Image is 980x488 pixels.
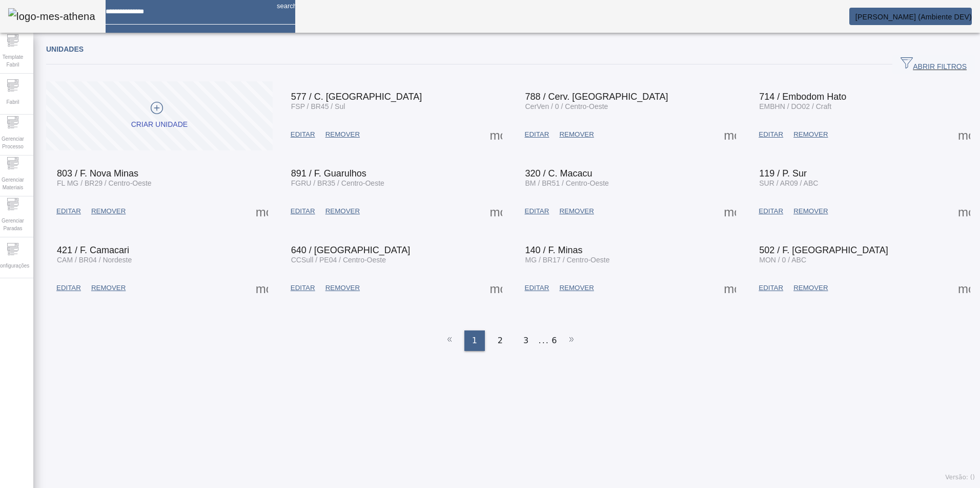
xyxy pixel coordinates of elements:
span: 788 / Cerv. [GEOGRAPHIC_DATA] [525,92,668,102]
span: 2 [498,335,503,347]
span: EDITAR [759,283,783,293]
span: REMOVER [793,129,828,140]
span: Unidades [46,45,84,53]
span: REMOVER [325,283,360,293]
span: BM / BR51 / Centro-Oeste [525,179,609,187]
button: ABRIR FILTROS [892,55,975,74]
button: REMOVER [554,279,599,297]
span: REMOVER [793,206,828,216]
span: REMOVER [325,129,360,140]
button: Mais [487,202,505,220]
span: 421 / F. Camacari [57,245,129,255]
button: EDITAR [520,202,555,220]
button: EDITAR [753,202,788,220]
span: EMBHN / DO02 / Craft [759,102,831,110]
button: REMOVER [788,202,833,220]
button: REMOVER [86,202,131,220]
span: EDITAR [759,129,783,140]
span: REMOVER [91,283,126,293]
span: [PERSON_NAME] (Ambiente DEV) [855,13,972,21]
span: Versão: () [945,474,975,481]
span: REMOVER [793,283,828,293]
span: EDITAR [525,283,549,293]
div: Criar unidade [131,120,188,130]
span: FGRU / BR35 / Centro-Oeste [291,179,384,187]
span: ABRIR FILTROS [901,57,967,72]
button: Mais [253,202,271,220]
button: REMOVER [86,279,131,297]
span: CCSull / PE04 / Centro-Oeste [291,256,386,264]
button: REMOVER [788,279,833,297]
button: REMOVER [554,125,599,144]
span: REMOVER [559,129,594,140]
span: 640 / [GEOGRAPHIC_DATA] [291,245,410,255]
button: Mais [721,125,739,144]
span: 3 [523,335,528,347]
button: Mais [487,279,505,297]
span: 803 / F. Nova Minas [57,168,138,179]
span: EDITAR [291,206,315,216]
span: 577 / C. [GEOGRAPHIC_DATA] [291,92,422,102]
button: Mais [721,279,739,297]
span: 140 / F. Minas [525,245,583,255]
span: MG / BR17 / Centro-Oeste [525,256,610,264]
span: 502 / F. [GEOGRAPHIC_DATA] [759,245,888,255]
span: REMOVER [559,283,594,293]
span: REMOVER [559,206,594,216]
button: Mais [955,279,973,297]
button: REMOVER [554,202,599,220]
span: 714 / Embodom Hato [759,92,846,102]
button: EDITAR [285,202,320,220]
span: REMOVER [325,206,360,216]
button: Mais [955,125,973,144]
span: EDITAR [525,206,549,216]
span: Fabril [3,95,22,109]
span: MON / 0 / ABC [759,256,806,264]
button: Mais [721,202,739,220]
button: Mais [487,125,505,144]
button: Mais [253,279,271,297]
span: FSP / BR45 / Sul [291,102,345,110]
button: EDITAR [520,279,555,297]
button: EDITAR [285,125,320,144]
span: 119 / P. Sur [759,168,807,179]
button: Mais [955,202,973,220]
span: SUR / AR09 / ABC [759,179,818,187]
span: EDITAR [56,206,81,216]
span: EDITAR [525,129,549,140]
button: EDITAR [285,279,320,297]
li: 6 [552,330,557,351]
button: REMOVER [320,279,365,297]
button: Criar unidade [46,81,273,150]
button: REMOVER [320,202,365,220]
button: EDITAR [51,202,86,220]
button: EDITAR [51,279,86,297]
button: REMOVER [320,125,365,144]
span: EDITAR [56,283,81,293]
span: EDITAR [759,206,783,216]
li: ... [539,330,549,351]
button: EDITAR [753,125,788,144]
img: logo-mes-athena [8,8,95,25]
button: REMOVER [788,125,833,144]
button: EDITAR [753,279,788,297]
span: 320 / C. Macacu [525,168,593,179]
span: 891 / F. Guarulhos [291,168,366,179]
span: EDITAR [291,283,315,293]
span: REMOVER [91,206,126,216]
button: EDITAR [520,125,555,144]
span: EDITAR [291,129,315,140]
span: CAM / BR04 / Nordeste [57,256,132,264]
span: FL MG / BR29 / Centro-Oeste [57,179,152,187]
span: CerVen / 0 / Centro-Oeste [525,102,608,110]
